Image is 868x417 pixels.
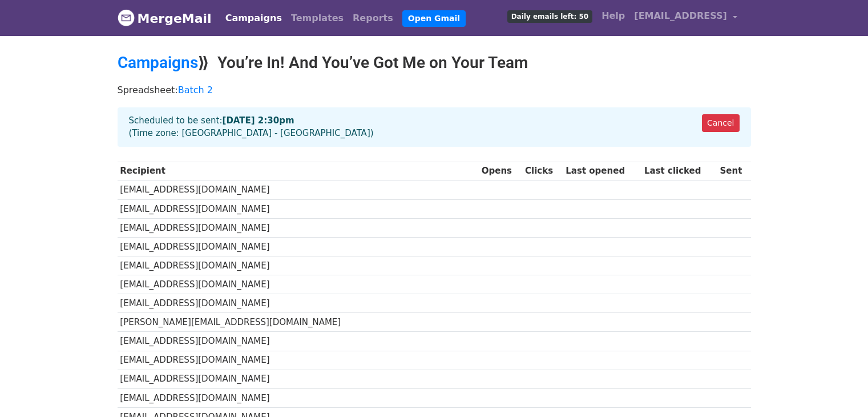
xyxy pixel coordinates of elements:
[479,162,522,181] th: Opens
[641,162,717,181] th: Last clicked
[118,53,198,72] a: Campaigns
[522,162,563,181] th: Clicks
[118,53,751,73] h2: ⟫ You’re In! And You’ve Got Me on Your Team
[118,351,479,370] td: [EMAIL_ADDRESS][DOMAIN_NAME]
[507,10,592,23] span: Daily emails left: 50
[118,107,751,147] div: Scheduled to be sent: (Time zone: [GEOGRAPHIC_DATA] - [GEOGRAPHIC_DATA])
[629,5,741,31] a: [EMAIL_ADDRESS]
[118,256,479,275] td: [EMAIL_ADDRESS][DOMAIN_NAME]
[118,181,479,199] td: [EMAIL_ADDRESS][DOMAIN_NAME]
[702,114,739,132] a: Cancel
[634,9,727,23] span: [EMAIL_ADDRESS]
[118,162,479,181] th: Recipient
[348,7,398,30] a: Reports
[717,162,751,181] th: Sent
[118,84,751,96] p: Spreadsheet:
[118,237,479,256] td: [EMAIL_ADDRESS][DOMAIN_NAME]
[223,115,294,126] strong: [DATE] 2:30pm
[118,332,479,351] td: [EMAIL_ADDRESS][DOMAIN_NAME]
[118,9,135,26] img: MergeMail logo
[118,313,479,332] td: [PERSON_NAME][EMAIL_ADDRESS][DOMAIN_NAME]
[118,199,479,218] td: [EMAIL_ADDRESS][DOMAIN_NAME]
[118,218,479,237] td: [EMAIL_ADDRESS][DOMAIN_NAME]
[178,85,213,95] a: Batch 2
[563,162,642,181] th: Last opened
[221,7,286,30] a: Campaigns
[503,5,597,27] a: Daily emails left: 50
[118,6,212,30] a: MergeMail
[118,388,479,407] td: [EMAIL_ADDRESS][DOMAIN_NAME]
[597,5,629,27] a: Help
[286,7,348,30] a: Templates
[402,10,466,27] a: Open Gmail
[118,275,479,294] td: [EMAIL_ADDRESS][DOMAIN_NAME]
[118,294,479,313] td: [EMAIL_ADDRESS][DOMAIN_NAME]
[118,370,479,388] td: [EMAIL_ADDRESS][DOMAIN_NAME]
